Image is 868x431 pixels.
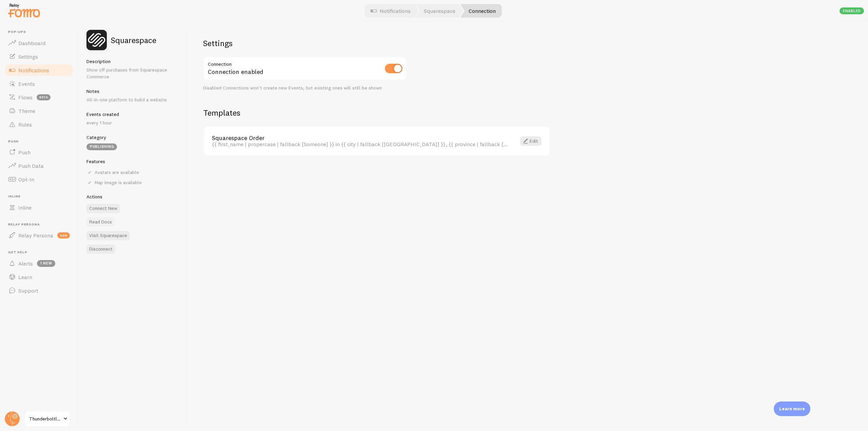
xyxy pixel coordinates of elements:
span: Alerts [18,260,33,267]
a: Edit [520,136,541,146]
div: Avatars are available [86,169,178,175]
a: Rules [4,118,74,131]
span: Flows [18,94,33,101]
span: Settings [18,53,38,60]
div: Disabled Connections won't create new Events, but existing ones will still be shown [203,85,407,91]
span: Get Help [8,250,74,255]
span: Pop-ups [8,30,74,34]
span: Opt-In [18,176,34,183]
h5: Description [86,58,178,64]
div: Map image is available [86,179,178,185]
div: Learn more [774,401,810,416]
p: every 1 hour [86,119,178,126]
h5: Features [86,158,178,164]
a: Alerts 1 new [4,257,74,270]
div: {{ first_name | propercase | fallback [Someone] }} in {{ city | fallback [[GEOGRAPHIC_DATA]] }}, ... [212,141,508,147]
h2: Settings [203,38,407,48]
p: All-in-one platform to build a website [86,96,178,103]
a: Push Data [4,159,74,173]
span: Events [18,80,35,87]
div: Connection enabled [203,57,407,81]
a: Dashboard [4,36,74,50]
a: Opt-In [4,173,74,186]
a: Thunderboltlocks [24,411,70,427]
button: Connect New [86,204,120,213]
span: Relay Persona [8,222,74,227]
h2: Squarespace [111,36,156,44]
span: 1 new [37,260,55,267]
h5: Category [86,134,178,140]
span: Notifications [18,67,49,74]
span: Learn [18,274,32,280]
span: Support [18,287,38,294]
span: Push [8,139,74,144]
div: Publishing [86,143,117,150]
a: Visit Squarespace [86,231,130,240]
a: Push [4,145,74,159]
a: Support [4,284,74,297]
a: Notifications [4,63,74,77]
a: Learn [4,270,74,284]
h5: Actions [86,194,178,200]
a: Inline [4,201,74,214]
span: Relay Persona [18,232,53,239]
span: Inline [8,194,74,199]
span: beta [37,94,51,100]
span: Inline [18,204,32,211]
h5: Events created [86,111,178,117]
span: Push Data [18,162,44,169]
a: Relay Persona new [4,229,74,242]
a: Squarespace Order [212,135,508,141]
a: Theme [4,104,74,118]
img: fomo-relay-logo-orange.svg [7,2,41,19]
a: Events [4,77,74,91]
span: Thunderboltlocks [29,415,61,423]
p: Show off purchases from Squarespace Commerce [86,66,178,80]
span: Dashboard [18,40,45,46]
button: Disconnect [86,244,115,254]
span: Rules [18,121,32,128]
img: fomo_icons_squarespace.svg [86,30,107,50]
a: Settings [4,50,74,63]
span: Theme [18,107,35,114]
a: Read Docs [86,217,115,227]
h2: Templates [203,107,550,118]
h5: Notes [86,88,178,94]
a: Flows beta [4,91,74,104]
span: Push [18,149,31,156]
p: Learn more [779,406,805,412]
span: new [57,232,70,238]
